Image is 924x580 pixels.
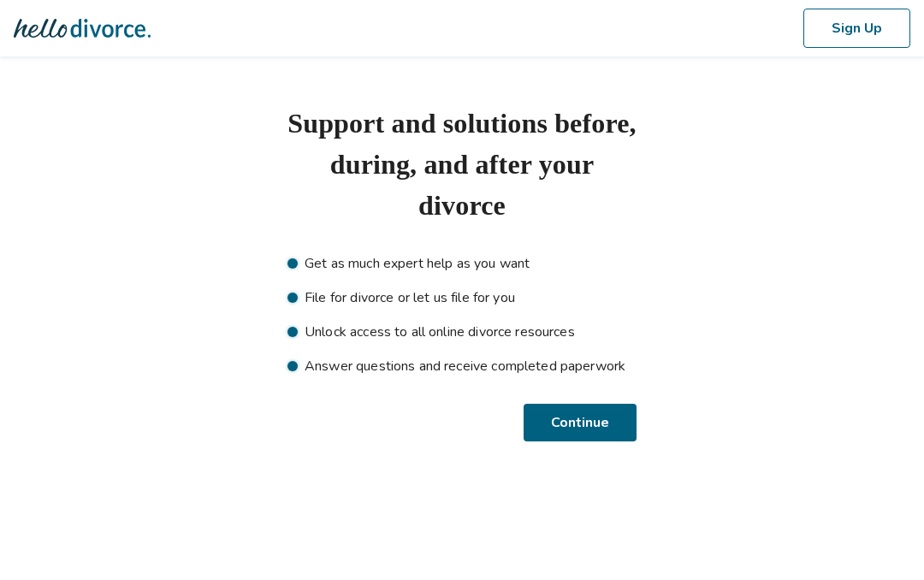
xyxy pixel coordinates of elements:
[287,253,637,274] li: Get as much expert help as you want
[14,11,151,45] img: Hello Divorce Logo
[287,322,637,342] li: Unlock access to all online divorce resources
[287,287,637,308] li: File for divorce or let us file for you
[287,103,637,226] h1: Support and solutions before, during, and after your divorce
[524,404,637,441] button: Continue
[803,9,910,48] button: Sign Up
[287,356,637,376] li: Answer questions and receive completed paperwork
